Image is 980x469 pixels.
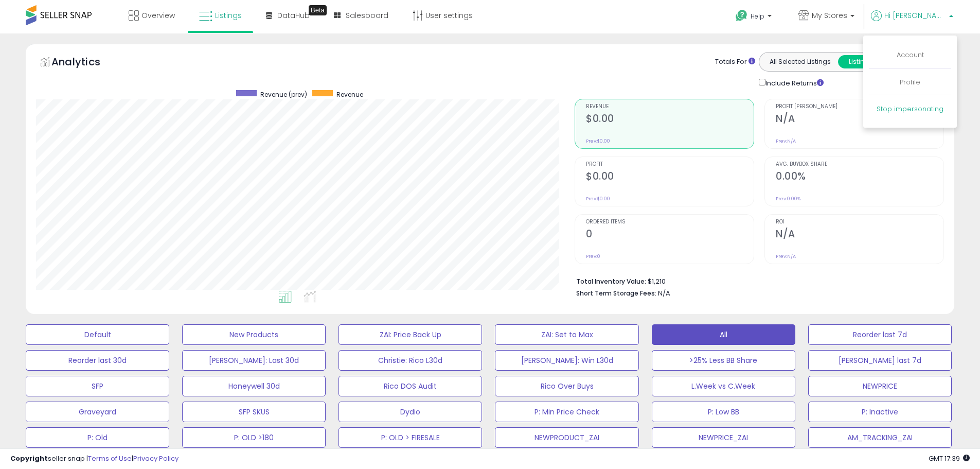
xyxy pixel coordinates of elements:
[586,138,610,144] small: Prev: $0.00
[26,402,169,422] button: Graveyard
[652,402,795,422] button: P: Low BB
[871,10,953,33] a: Hi [PERSON_NAME]
[929,454,970,463] span: 2025-08-12 17:39 GMT
[88,454,132,463] a: Terms of Use
[812,10,847,21] span: My Stores
[586,170,754,184] h2: $0.00
[586,196,610,202] small: Prev: $0.00
[884,10,946,21] span: Hi [PERSON_NAME]
[877,104,943,114] a: Stop impersonating
[751,77,836,89] div: Include Returns
[338,402,482,422] button: Dydio
[51,55,120,72] h5: Analytics
[652,427,795,448] button: NEWPRICE_ZAI
[808,402,952,422] button: P: Inactive
[652,324,795,345] button: All
[586,104,754,110] span: Revenue
[495,427,638,448] button: NEWPRODUCT_ZAI
[776,219,943,225] span: ROI
[182,350,326,371] button: [PERSON_NAME]: Last 30d
[658,288,670,298] span: N/A
[897,50,924,60] a: Account
[495,376,638,396] button: Rico Over Buys
[495,350,638,371] button: [PERSON_NAME]: Win L30d
[495,402,638,422] button: P: Min Price Check
[762,55,839,68] button: All Selected Listings
[346,10,388,21] span: Salesboard
[900,77,920,87] a: Profile
[586,219,754,225] span: Ordered Items
[776,170,943,184] h2: 0.00%
[751,12,764,21] span: Help
[215,10,242,21] span: Listings
[808,427,952,448] button: AM_TRACKING_ZAI
[776,162,943,167] span: Avg. Buybox Share
[727,2,782,33] a: Help
[576,289,656,298] b: Short Term Storage Fees:
[336,90,363,99] span: Revenue
[182,402,326,422] button: SFP SKUS
[10,454,179,464] div: seller snap | |
[776,138,796,144] small: Prev: N/A
[260,90,307,99] span: Revenue (prev)
[277,10,310,21] span: DataHub
[141,10,175,21] span: Overview
[652,376,795,396] button: L.Week vs C.Week
[776,253,796,259] small: Prev: N/A
[586,253,600,259] small: Prev: 0
[586,162,754,167] span: Profit
[808,324,952,345] button: Reorder last 7d
[338,324,482,345] button: ZAI: Price Back Up
[586,113,754,127] h2: $0.00
[652,350,795,371] button: >25% Less BB Share
[338,376,482,396] button: Rico DOS Audit
[133,454,179,463] a: Privacy Policy
[576,277,646,286] b: Total Inventory Value:
[26,324,169,345] button: Default
[808,376,952,396] button: NEWPRICE
[26,376,169,396] button: SFP
[26,427,169,448] button: P: Old
[26,350,169,371] button: Reorder last 30d
[776,104,943,110] span: Profit [PERSON_NAME]
[586,228,754,242] h2: 0
[338,427,482,448] button: P: OLD > FIRESALE
[735,9,748,22] i: Get Help
[10,454,48,463] strong: Copyright
[715,57,755,67] div: Totals For
[182,324,326,345] button: New Products
[309,5,327,15] div: Tooltip anchor
[182,427,326,448] button: P: OLD >180
[808,350,952,371] button: [PERSON_NAME] last 7d
[182,376,326,396] button: Honeywell 30d
[776,228,943,242] h2: N/A
[776,196,800,202] small: Prev: 0.00%
[576,274,936,287] li: $1,210
[495,324,638,345] button: ZAI: Set to Max
[838,55,915,68] button: Listings With Cost
[776,113,943,127] h2: N/A
[338,350,482,371] button: Christie: Rico L30d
